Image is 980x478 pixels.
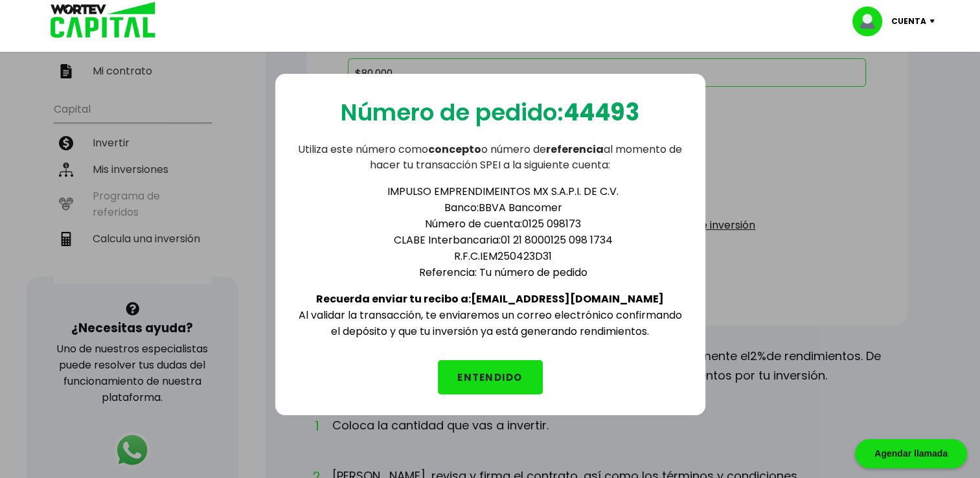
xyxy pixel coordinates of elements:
[322,232,685,248] li: CLABE Interbancaria: 01 21 8000125 098 1734
[852,6,891,36] img: profile-image
[322,248,685,264] li: R.F.C. IEM250423D31
[296,142,685,173] p: Utiliza este número como o número de al momento de hacer tu transacción SPEI a la siguiente cuenta:
[296,173,685,339] div: Al validar la transacción, te enviaremos un correo electrónico confirmando el depósito y que tu i...
[891,12,926,31] p: Cuenta
[855,439,967,468] div: Agendar llamada
[546,142,604,157] b: referencia
[322,264,685,280] li: Referencia: Tu número de pedido
[438,360,543,394] button: ENTENDIDO
[322,216,685,232] li: Número de cuenta: 0125 098173
[926,19,944,23] img: icon-down
[322,199,685,216] li: Banco: BBVA Bancomer
[564,96,639,129] b: 44493
[322,183,685,199] li: IMPULSO EMPRENDIMEINTOS MX S.A.P.I. DE C.V.
[428,142,481,157] b: concepto
[341,95,639,130] p: Número de pedido:
[316,291,664,306] b: Recuerda enviar tu recibo a: [EMAIL_ADDRESS][DOMAIN_NAME]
